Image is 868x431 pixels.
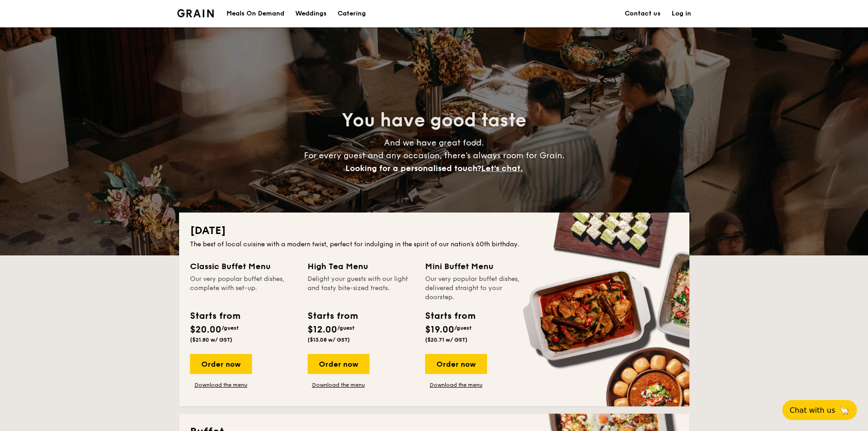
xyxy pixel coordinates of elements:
span: $19.00 [425,324,454,335]
div: High Tea Menu [308,260,414,273]
a: Logotype [177,9,214,17]
div: Delight your guests with our light and tasty bite-sized treats. [308,275,414,302]
div: Order now [308,354,370,374]
div: Starts from [308,309,357,323]
div: Our very popular buffet dishes, complete with set-up. [190,275,297,302]
span: You have good taste [342,109,526,131]
button: Chat with us🦙 [782,400,857,420]
div: Order now [425,354,487,374]
span: /guest [337,325,354,331]
span: And we have great food. For every guest and any occasion, there’s always room for Grain. [304,138,565,173]
span: 🦙 [839,405,850,415]
div: Starts from [190,309,240,323]
span: $12.00 [308,324,337,335]
div: Starts from [425,309,475,323]
a: Download the menu [190,381,252,389]
div: Mini Buffet Menu [425,260,532,273]
span: $20.00 [190,324,221,335]
h2: [DATE] [190,223,678,238]
div: Our very popular buffet dishes, delivered straight to your doorstep. [425,275,532,302]
span: ($21.80 w/ GST) [190,337,232,343]
span: /guest [221,325,239,331]
span: ($13.08 w/ GST) [308,337,350,343]
div: Classic Buffet Menu [190,260,297,273]
div: The best of local cuisine with a modern twist, perfect for indulging in the spirit of our nation’... [190,240,678,249]
a: Download the menu [308,381,370,389]
a: Download the menu [425,381,487,389]
div: Order now [190,354,252,374]
span: /guest [454,325,472,331]
span: ($20.71 w/ GST) [425,337,467,343]
span: Chat with us [790,406,835,415]
span: Let's chat. [481,163,523,173]
span: Looking for a personalised touch? [345,163,481,173]
img: Grain [177,9,214,17]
